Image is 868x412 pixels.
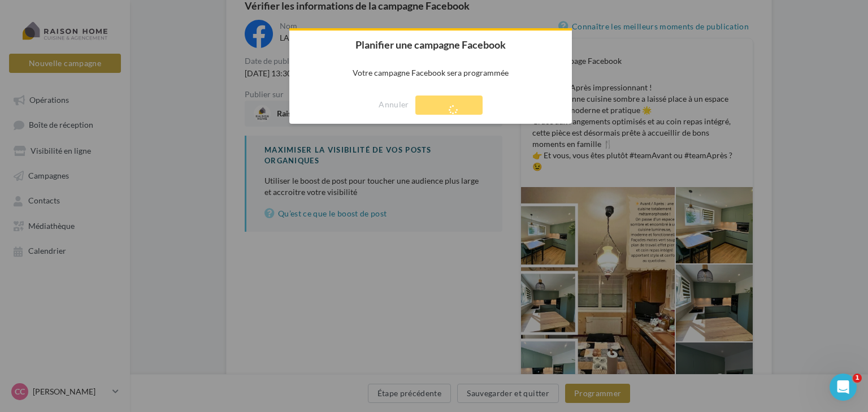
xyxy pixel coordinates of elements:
p: Votre campagne Facebook sera programmée [289,59,572,86]
span: 1 [853,374,862,383]
iframe: Intercom live chat [830,374,857,401]
button: Programmer [415,96,483,115]
h2: Planifier une campagne Facebook [289,31,572,59]
button: Annuler [379,96,409,114]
